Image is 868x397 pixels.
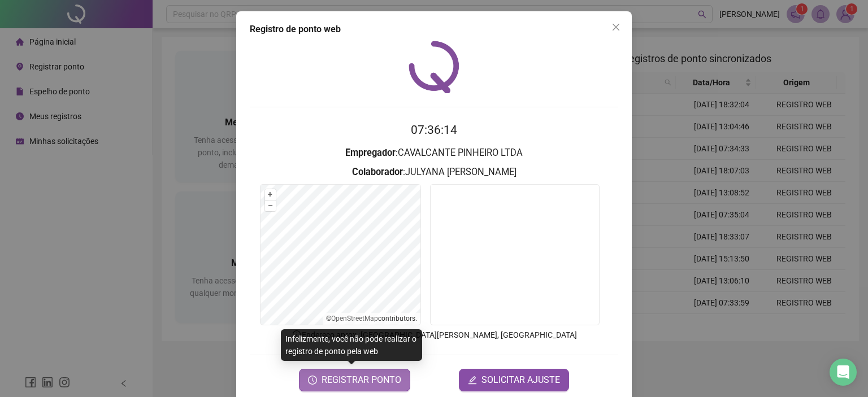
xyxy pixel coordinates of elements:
[611,23,620,32] span: close
[352,167,403,177] strong: Colaborador
[281,329,422,361] div: Infelizmente, você não pode realizar o registro de ponto pela web
[322,373,401,387] span: REGISTRAR PONTO
[468,376,477,385] span: edit
[481,373,560,387] span: SOLICITAR AJUSTE
[459,369,569,391] button: editSOLICITAR AJUSTE
[265,200,276,211] button: –
[326,315,417,322] li: © contributors.
[308,376,317,385] span: clock-circle
[250,165,618,180] h3: : JULYANA [PERSON_NAME]
[830,359,857,386] div: Open Intercom Messenger
[299,369,410,391] button: REGISTRAR PONTO
[345,147,396,158] strong: Empregador
[411,123,457,137] time: 07:36:14
[250,23,618,36] div: Registro de ponto web
[331,315,378,322] a: OpenStreetMap
[250,329,618,341] p: Endereço aprox. : [GEOGRAPHIC_DATA][PERSON_NAME], [GEOGRAPHIC_DATA]
[265,189,276,200] button: +
[250,146,618,160] h3: : CAVALCANTE PINHEIRO LTDA
[409,41,459,93] img: QRPoint
[607,18,625,36] button: Close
